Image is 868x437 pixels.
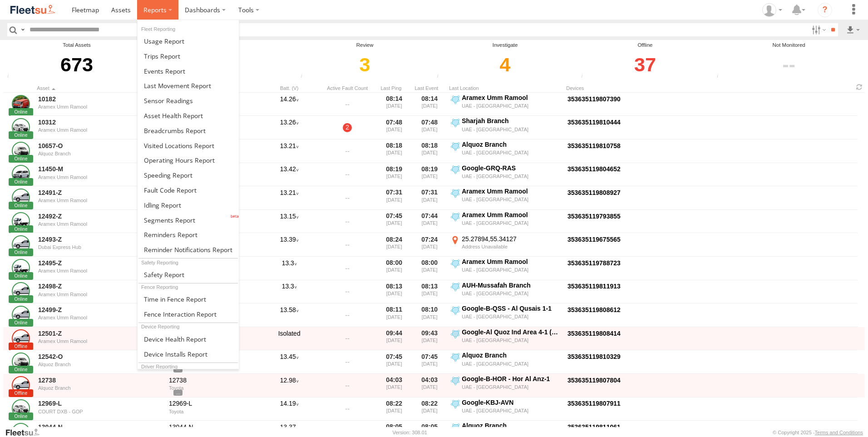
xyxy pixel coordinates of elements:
[12,235,30,253] a: Click to View Asset Details
[414,281,445,303] div: 08:13 [DATE]
[38,127,163,133] div: Aramex Umm Ramool
[462,267,561,273] div: UAE - [GEOGRAPHIC_DATA]
[462,220,561,226] div: UAE - [GEOGRAPHIC_DATA]
[38,235,163,243] a: 12493-Z
[38,385,163,391] div: Alquoz Branch
[138,123,239,138] a: Breadcrumbs Report
[262,140,316,162] div: 13.21
[138,138,239,153] a: Visited Locations Report
[38,104,163,109] div: Aramex Umm Ramool
[262,164,316,186] div: 13.42
[393,430,427,435] div: Version: 308.01
[567,377,621,384] a: Click to View Device Details
[462,407,561,414] div: UAE - [GEOGRAPHIC_DATA]
[12,212,30,230] a: Click to View Asset Details
[714,41,863,49] div: Not Monitored
[12,95,30,113] a: Click to View Asset Details
[38,376,163,384] a: 12738
[462,94,561,102] div: Aramex Umm Ramool
[169,399,257,407] div: 12969-L
[414,351,445,373] div: 07:45 [DATE]
[434,74,448,80] div: Assets that have not communicated with the server in the last 24hrs
[845,23,861,36] label: Export results as...
[449,85,562,91] div: Last Location
[12,306,30,324] a: Click to View Asset Details
[38,362,163,367] div: Alquoz Branch
[714,49,863,80] div: Click to filter by Not Monitored
[462,304,561,313] div: Google-B-QSS - Al Qusais 1-1
[38,329,163,338] a: 12501-Z
[262,375,316,397] div: 12.98
[434,41,576,49] div: Investigate
[462,384,561,390] div: UAE - [GEOGRAPHIC_DATA]
[38,212,163,220] a: 12492-Z
[567,189,621,196] a: Click to View Device Details
[38,95,163,103] a: 10182
[138,213,239,228] a: Segments Report
[262,234,316,256] div: 13.39
[12,165,30,183] a: Click to View Asset Details
[462,117,561,125] div: Sharjah Branch
[567,353,621,360] a: Click to View Device Details
[173,390,182,396] span: View Asset Details to show all tags
[378,328,410,350] div: 09:44 [DATE]
[566,85,693,91] div: Devices
[462,361,561,367] div: UAE - [GEOGRAPHIC_DATA]
[414,85,445,91] div: Click to Sort
[38,174,163,180] div: Aramex Umm Ramool
[38,268,163,273] div: Aramex Umm Ramool
[262,117,316,139] div: 13.26
[378,211,410,233] div: 07:45 [DATE]
[262,211,316,233] div: 13.15
[378,281,410,303] div: 08:13 [DATE]
[449,351,562,373] label: Click to View Event Location
[138,153,239,168] a: Asset Operating Hours Report
[449,398,562,420] label: Click to View Event Location
[567,95,621,103] a: Click to View Device Details
[414,140,445,162] div: 08:18 [DATE]
[38,198,163,203] div: Aramex Umm Ramool
[449,211,562,233] label: Click to View Event Location
[414,398,445,420] div: 08:22 [DATE]
[262,258,316,279] div: 13.3
[462,173,561,179] div: UAE - [GEOGRAPHIC_DATA]
[138,307,239,322] a: Fence Interaction Report
[462,258,561,266] div: Aramex Umm Ramool
[262,304,316,326] div: 13.58
[462,196,561,203] div: UAE - [GEOGRAPHIC_DATA]
[5,49,149,80] div: 673
[567,259,621,267] a: Click to View Device Details
[169,423,257,431] div: 13044-N
[378,234,410,256] div: 08:24 [DATE]
[462,375,561,383] div: Google-B-HOR - Hor Al Anz-1
[12,399,30,417] a: Click to View Asset Details
[5,41,149,49] div: Total Assets
[462,149,561,156] div: UAE - [GEOGRAPHIC_DATA]
[449,117,562,139] label: Click to View Event Location
[262,85,316,91] div: Batt. (V)
[449,258,562,279] label: Click to View Event Location
[5,74,18,80] div: Total number of Enabled and Paused Assets
[567,142,621,149] a: Click to View Device Details
[567,400,621,407] a: Click to View Device Details
[262,351,316,373] div: 13.45
[449,375,562,397] label: Click to View Event Location
[262,187,316,209] div: 13.21
[578,49,711,80] div: Click to filter by Offline
[138,347,239,362] a: Device Installs Report
[414,375,445,397] div: 04:03 [DATE]
[414,164,445,186] div: 08:19 [DATE]
[414,187,445,209] div: 07:31 [DATE]
[12,189,30,207] a: Click to View Asset Details
[567,423,621,431] a: Click to View Device Details
[38,142,163,150] a: 10657-O
[378,117,410,139] div: 07:48 [DATE]
[462,126,561,133] div: UAE - [GEOGRAPHIC_DATA]
[12,353,30,371] a: Click to View Asset Details
[462,164,561,172] div: Google-GRQ-RAS
[462,422,561,430] div: Alquoz Branch
[449,234,562,256] label: Click to View Event Location
[378,85,410,91] div: Click to Sort
[462,313,561,320] div: UAE - [GEOGRAPHIC_DATA]
[808,23,828,36] label: Search Filter Options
